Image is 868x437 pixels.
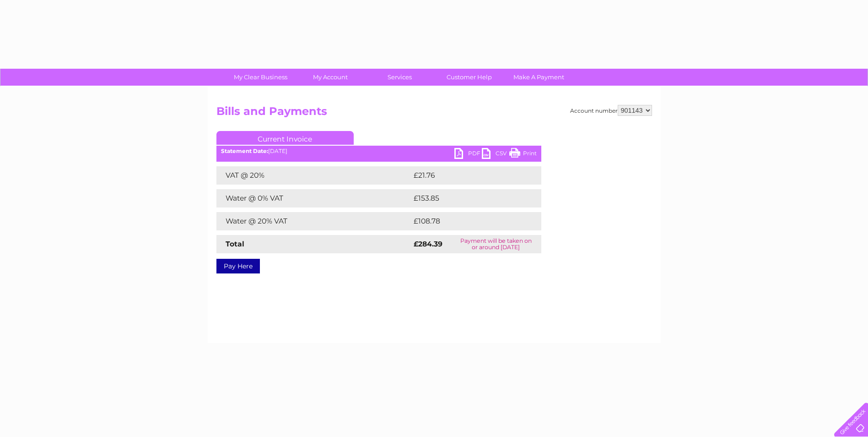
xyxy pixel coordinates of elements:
[509,148,537,161] a: Print
[501,69,577,86] a: Make A Payment
[414,240,442,248] strong: £284.39
[454,148,482,161] a: PDF
[570,105,652,116] div: Account number
[216,212,411,230] td: Water @ 20% VAT
[411,166,522,185] td: £21.76
[362,69,437,86] a: Services
[216,148,541,154] div: [DATE]
[216,259,260,273] a: Pay Here
[451,235,541,253] td: Payment will be taken on or around [DATE]
[482,148,509,161] a: CSV
[292,69,368,86] a: My Account
[216,189,411,208] td: Water @ 0% VAT
[216,105,652,122] h2: Bills and Payments
[216,131,354,145] a: Current Invoice
[216,166,411,185] td: VAT @ 20%
[411,189,524,208] td: £153.85
[223,69,298,86] a: My Clear Business
[411,212,525,230] td: £108.78
[221,147,268,154] b: Statement Date:
[226,240,244,248] strong: Total
[431,69,507,86] a: Customer Help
